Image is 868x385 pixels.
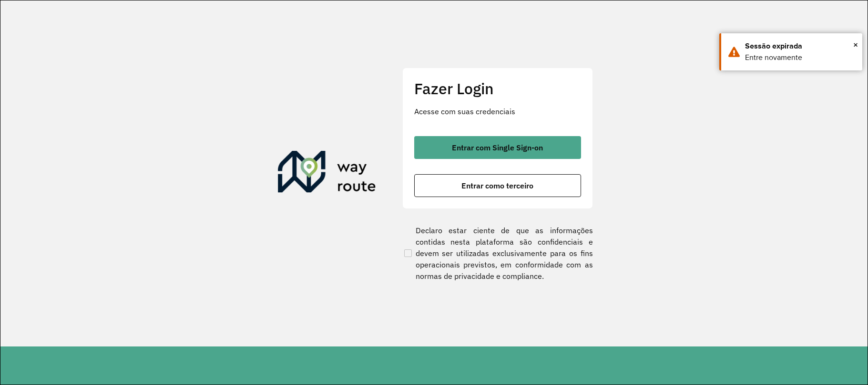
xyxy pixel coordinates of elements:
span: × [853,38,858,52]
button: button [414,136,581,159]
label: Declaro estar ciente de que as informações contidas nesta plataforma são confidenciais e devem se... [402,225,593,282]
button: button [414,174,581,197]
img: Roteirizador AmbevTech [278,151,376,197]
p: Acesse com suas credenciais [414,106,581,117]
div: Sessão expirada [745,40,855,52]
span: Entrar como terceiro [461,182,533,189]
h2: Fazer Login [414,79,581,98]
div: Entre novamente [745,52,855,63]
span: Entrar com Single Sign-on [452,144,543,151]
button: Close [853,38,858,52]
